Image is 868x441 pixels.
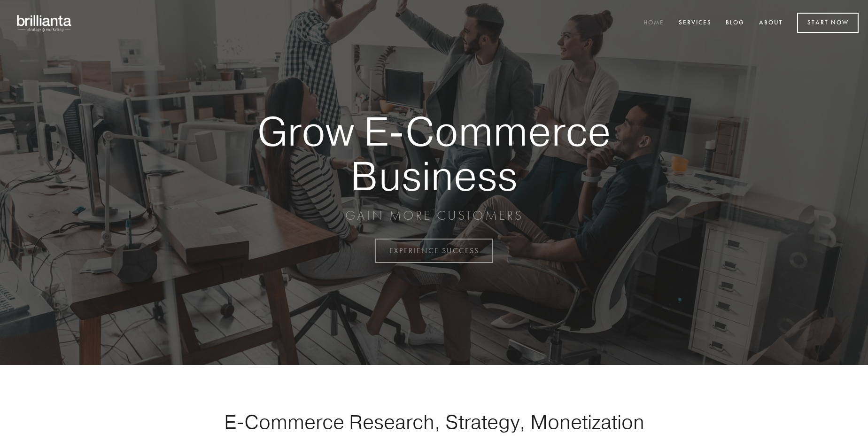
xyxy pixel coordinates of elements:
a: Start Now [797,13,859,33]
a: Services [673,15,718,31]
strong: Grow E-Commerce Business [225,109,643,198]
p: GAIN MORE CUSTOMERS [225,207,643,224]
h1: E-Commerce Research, Strategy, Monetization [194,410,674,433]
a: About [753,15,789,31]
a: Home [637,15,670,31]
a: EXPERIENCE SUCCESS [375,239,493,263]
a: Blog [720,15,751,31]
img: brillianta - research, strategy, marketing [9,9,80,37]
